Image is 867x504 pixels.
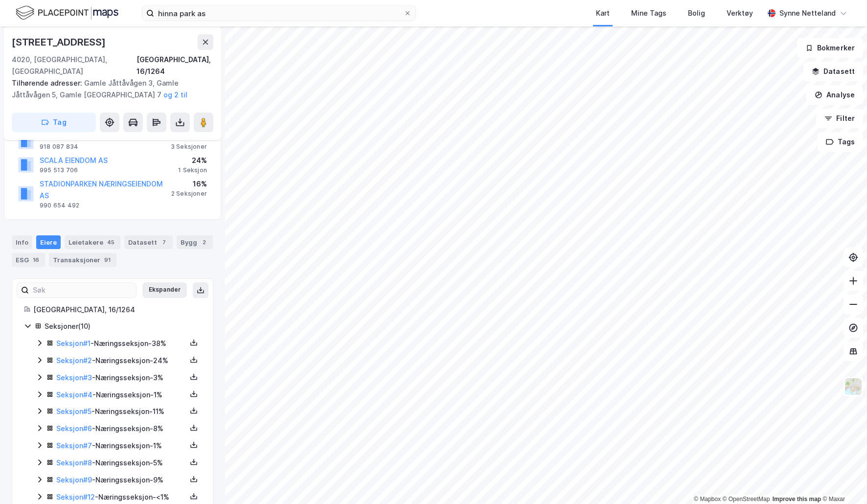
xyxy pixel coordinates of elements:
div: 918 087 834 [40,143,78,151]
div: ESG [12,253,45,267]
div: - Næringsseksjon - 1% [56,440,186,452]
div: [GEOGRAPHIC_DATA], 16/1264 [137,54,213,77]
div: Gamle Jåttåvågen 3, Gamle Jåttåvågen 5, Gamle [GEOGRAPHIC_DATA] 7 [12,77,205,101]
button: Analyse [806,85,863,105]
a: Seksjon#1 [56,339,91,347]
a: Seksjon#3 [56,373,92,382]
div: Bygg [177,235,213,249]
div: - Næringsseksjon - 8% [56,423,186,435]
div: - Næringsseksjon - 3% [56,372,186,384]
a: Seksjon#5 [56,407,91,415]
input: Søk [29,283,136,298]
button: Tag [12,113,96,132]
div: 45 [105,237,116,247]
div: 3 Seksjoner [171,143,207,151]
div: Eiere [36,235,61,249]
div: - Næringsseksjon - 11% [56,406,186,417]
iframe: Chat Widget [818,457,867,504]
img: Z [844,377,863,396]
a: Mapbox [694,496,721,503]
div: 2 Seksjoner [171,190,207,198]
a: Seksjon#2 [56,356,92,365]
div: Datasett [124,235,173,249]
div: Bolig [688,7,705,19]
div: - Næringsseksjon - 5% [56,457,186,469]
div: 995 513 706 [40,166,78,174]
div: 990 654 492 [40,202,79,209]
button: Ekspander [142,282,187,298]
a: Seksjon#8 [56,458,92,467]
div: 2 [199,237,209,247]
div: Mine Tags [631,7,666,19]
div: 16% [171,178,207,190]
a: Seksjon#9 [56,476,92,484]
div: Kart [596,7,610,19]
div: 16 [31,255,41,265]
div: Kontrollprogram for chat [818,457,867,504]
button: Filter [816,109,863,128]
div: - Næringsseksjon - 38% [56,338,186,349]
div: - Næringsseksjon - 9% [56,474,186,486]
button: Bokmerker [797,38,863,58]
div: - Næringsseksjon - 1% [56,389,186,401]
div: - Næringsseksjon - 24% [56,355,186,367]
button: Tags [818,132,863,152]
a: Seksjon#12 [56,493,95,501]
div: [STREET_ADDRESS] [12,34,108,50]
div: Transaksjoner [49,253,116,267]
div: Seksjoner ( 10 ) [45,321,201,332]
button: Datasett [803,62,863,81]
div: 7 [159,237,169,247]
a: Seksjon#7 [56,441,92,450]
div: 91 [102,255,113,265]
a: Seksjon#6 [56,424,92,433]
div: Synne Netteland [779,7,836,19]
div: Leietakere [65,235,120,249]
a: Seksjon#4 [56,390,92,399]
input: Søk på adresse, matrikkel, gårdeiere, leietakere eller personer [154,6,404,21]
img: logo.f888ab2527a4732fd821a326f86c7f29.svg [16,4,118,22]
div: [GEOGRAPHIC_DATA], 16/1264 [33,304,201,316]
span: Tilhørende adresser: [12,79,84,87]
div: 4020, [GEOGRAPHIC_DATA], [GEOGRAPHIC_DATA] [12,54,137,77]
div: Verktøy [727,7,753,19]
div: 1 Seksjon [178,166,207,174]
div: 24% [178,155,207,166]
div: Info [12,235,32,249]
div: - Næringsseksjon - <1% [56,491,186,503]
a: OpenStreetMap [723,496,770,503]
a: Improve this map [773,496,821,503]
